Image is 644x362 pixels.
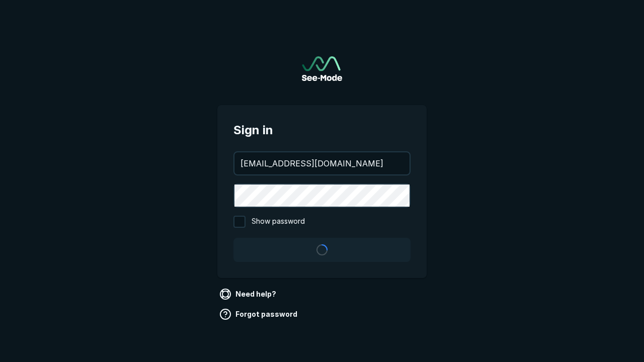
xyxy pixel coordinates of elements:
input: your@email.com [234,152,410,174]
span: Sign in [233,121,411,139]
img: See-Mode Logo [302,56,342,81]
a: Forgot password [217,306,301,322]
a: Go to sign in [302,56,342,81]
span: Show password [252,216,305,228]
a: Need help? [217,286,280,302]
